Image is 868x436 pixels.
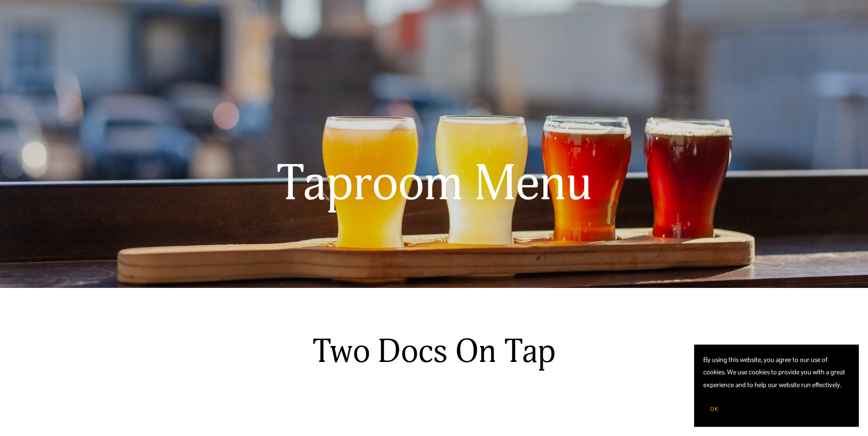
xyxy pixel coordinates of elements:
[703,354,850,391] p: By using this website, you agree to our use of cookies. We use cookies to provide you with a grea...
[710,405,718,413] span: OK
[694,345,859,427] section: Cookie banner
[278,332,590,372] h2: Two Docs On Tap
[703,400,725,418] button: OK
[194,157,674,212] h1: Taproom Menu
